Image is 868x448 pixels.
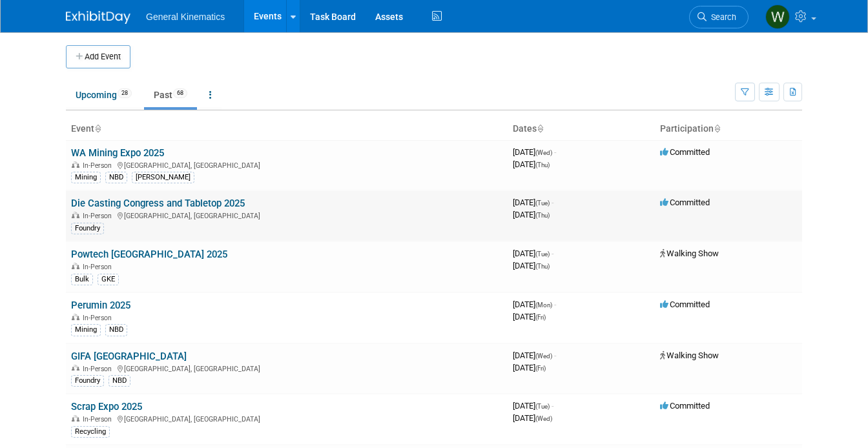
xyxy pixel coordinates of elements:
[513,363,546,372] span: [DATE]
[535,161,550,168] span: (Thu)
[552,198,553,207] span: -
[660,300,710,309] span: Committed
[66,45,130,68] button: Add Event
[535,415,552,422] span: (Wed)
[707,12,736,22] span: Search
[146,12,225,22] span: General Kinematics
[66,83,141,107] a: Upcoming28
[108,375,130,387] div: NBD
[71,147,164,159] a: WA Mining Expo 2025
[513,351,556,360] span: [DATE]
[72,212,79,218] img: In-Person Event
[71,351,187,362] a: GIFA [GEOGRAPHIC_DATA]
[535,403,550,410] span: (Tue)
[94,123,101,134] a: Sort by Event Name
[71,375,104,387] div: Foundry
[513,300,556,309] span: [DATE]
[513,413,552,423] span: [DATE]
[535,149,552,156] span: (Wed)
[83,415,116,423] span: In-Person
[83,314,116,322] span: In-Person
[513,198,553,207] span: [DATE]
[105,172,127,183] div: NBD
[535,250,550,258] span: (Tue)
[71,159,502,170] div: [GEOGRAPHIC_DATA], [GEOGRAPHIC_DATA]
[513,210,550,219] span: [DATE]
[655,118,802,140] th: Participation
[552,249,553,258] span: -
[72,161,79,168] img: In-Person Event
[83,365,116,373] span: In-Person
[552,401,553,411] span: -
[513,147,556,157] span: [DATE]
[71,249,227,260] a: Powtech [GEOGRAPHIC_DATA] 2025
[535,314,546,321] span: (Fri)
[513,261,550,270] span: [DATE]
[132,172,194,183] div: [PERSON_NAME]
[105,324,127,336] div: NBD
[765,5,790,29] img: Whitney Swanson
[535,199,550,207] span: (Tue)
[660,249,719,258] span: Walking Show
[535,365,546,372] span: (Fri)
[71,274,93,285] div: Bulk
[71,172,101,183] div: Mining
[72,263,79,269] img: In-Person Event
[83,263,116,271] span: In-Person
[66,11,130,24] img: ExhibitDay
[71,198,245,209] a: Die Casting Congress and Tabletop 2025
[513,401,553,411] span: [DATE]
[72,365,79,371] img: In-Person Event
[513,312,546,321] span: [DATE]
[660,401,710,411] span: Committed
[535,352,552,360] span: (Wed)
[144,83,197,107] a: Past68
[554,147,556,157] span: -
[660,147,710,157] span: Committed
[98,274,119,285] div: GKE
[71,413,502,423] div: [GEOGRAPHIC_DATA], [GEOGRAPHIC_DATA]
[689,6,749,28] a: Search
[508,118,655,140] th: Dates
[71,426,110,438] div: Recycling
[554,300,556,309] span: -
[173,88,187,98] span: 68
[660,351,719,360] span: Walking Show
[535,301,552,309] span: (Mon)
[71,363,502,373] div: [GEOGRAPHIC_DATA], [GEOGRAPHIC_DATA]
[714,123,720,134] a: Sort by Participation Type
[72,314,79,320] img: In-Person Event
[72,415,79,422] img: In-Person Event
[535,263,550,270] span: (Thu)
[71,401,142,412] a: Scrap Expo 2025
[66,118,508,140] th: Event
[71,223,104,234] div: Foundry
[83,161,116,170] span: In-Person
[513,249,553,258] span: [DATE]
[71,324,101,336] div: Mining
[513,159,550,169] span: [DATE]
[118,88,132,98] span: 28
[71,300,130,311] a: Perumin 2025
[660,198,710,207] span: Committed
[537,123,543,134] a: Sort by Start Date
[71,210,502,220] div: [GEOGRAPHIC_DATA], [GEOGRAPHIC_DATA]
[83,212,116,220] span: In-Person
[554,351,556,360] span: -
[535,212,550,219] span: (Thu)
